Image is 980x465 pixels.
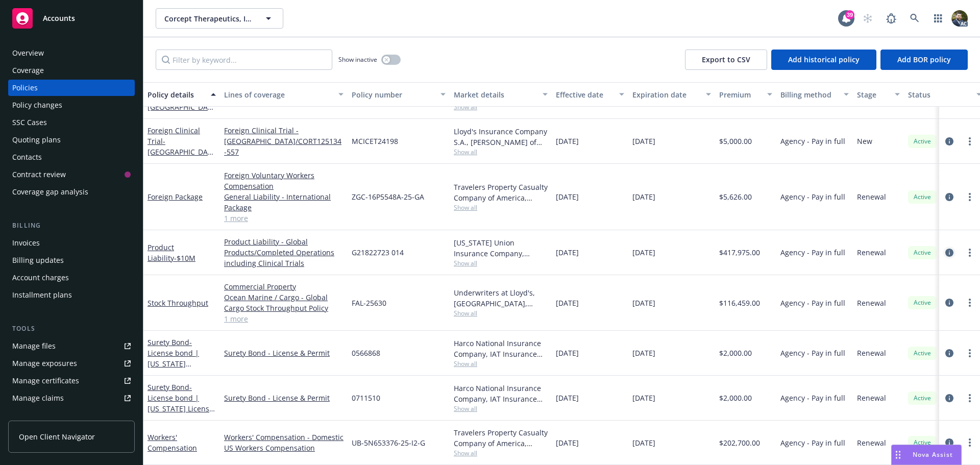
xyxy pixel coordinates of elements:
div: Policy number [352,89,434,100]
a: General Liability - International Package [224,191,344,213]
span: $2,000.00 [719,393,752,403]
span: Agency - Pay in full [780,348,845,358]
span: Renewal [857,393,886,403]
a: Surety Bond [148,337,201,390]
a: Manage exposures [8,355,135,372]
div: Invoices [12,235,40,251]
a: Policies [8,80,135,96]
div: Coverage gap analysis [12,184,88,200]
div: Coverage [12,62,44,79]
img: photo [951,10,968,27]
div: Expiration date [632,89,700,100]
span: Renewal [857,437,886,448]
span: ZGC-16P5548A-25-GA [352,191,424,202]
a: 1 more [224,213,344,224]
a: Workers' Compensation - Domestic US Workers Compensation [224,432,344,453]
a: Product Liability [148,242,195,263]
a: circleInformation [943,392,955,404]
button: Export to CSV [685,50,767,70]
span: MCICET24198 [352,136,398,146]
a: Surety Bond - License & Permit [224,393,344,403]
button: Lines of coverage [220,82,348,107]
div: Manage exposures [12,355,77,372]
div: Status [908,89,970,100]
button: Policy number [348,82,450,107]
a: Manage files [8,338,135,354]
a: more [964,347,976,359]
span: Agency - Pay in full [780,393,845,403]
div: Market details [454,89,536,100]
span: Show all [454,309,548,317]
button: Nova Assist [891,445,962,465]
a: Search [904,8,925,29]
span: [DATE] [556,348,579,358]
a: circleInformation [943,347,955,359]
div: Travelers Property Casualty Company of America, Travelers Insurance [454,182,548,203]
div: Manage claims [12,390,64,406]
span: [DATE] [556,393,579,403]
span: - License bond | [US_STATE] Pharmaceutical Bond [148,337,201,390]
a: Contract review [8,166,135,183]
div: Billing [8,221,135,231]
a: Foreign Package [148,192,203,202]
div: Billing method [780,89,838,100]
span: Show all [454,259,548,267]
span: [DATE] [556,247,579,258]
span: Agency - Pay in full [780,136,845,146]
span: [DATE] [632,393,655,403]
span: Corcept Therapeutics, Inc. [164,13,253,24]
span: [DATE] [556,437,579,448]
div: Contacts [12,149,42,165]
span: $202,700.00 [719,437,760,448]
span: [DATE] [632,298,655,308]
span: 0711510 [352,393,380,403]
a: 1 more [224,313,344,324]
span: Open Client Navigator [19,431,95,442]
a: Coverage gap analysis [8,184,135,200]
span: New [857,136,872,146]
div: Manage certificates [12,373,79,389]
div: Policy changes [12,97,62,113]
a: Commercial Property [224,281,344,292]
div: Manage BORs [12,407,60,424]
span: [DATE] [556,298,579,308]
a: Manage certificates [8,373,135,389]
button: Add historical policy [771,50,876,70]
div: Contract review [12,166,66,183]
a: more [964,392,976,404]
a: Policy changes [8,97,135,113]
a: circleInformation [943,191,955,203]
div: Effective date [556,89,613,100]
div: Account charges [12,270,69,286]
a: Account charges [8,270,135,286]
span: Active [912,394,933,403]
span: Show all [454,404,548,413]
span: Show all [454,359,548,368]
a: Manage BORs [8,407,135,424]
button: Billing method [776,82,853,107]
div: Underwriters at Lloyd's, [GEOGRAPHIC_DATA], [PERSON_NAME] of [GEOGRAPHIC_DATA], [PERSON_NAME] Cargo [454,287,548,309]
div: 39 [845,10,854,19]
a: Overview [8,45,135,61]
a: Coverage [8,62,135,79]
a: more [964,436,976,449]
div: Travelers Property Casualty Company of America, Travelers Insurance [454,427,548,449]
div: Premium [719,89,761,100]
a: SSC Cases [8,114,135,131]
span: Nova Assist [913,450,953,459]
a: Quoting plans [8,132,135,148]
a: circleInformation [943,297,955,309]
div: Overview [12,45,44,61]
a: Installment plans [8,287,135,303]
a: Surety Bond - License & Permit [224,348,344,358]
span: Renewal [857,247,886,258]
span: Active [912,248,933,257]
span: Active [912,349,933,358]
a: Billing updates [8,252,135,268]
span: [DATE] [632,247,655,258]
a: Product Liability - Global Products/Completed Operations including Clinical Trials [224,236,344,268]
button: Corcept Therapeutics, Inc. [156,8,283,29]
span: Active [912,192,933,202]
span: Add BOR policy [897,55,951,64]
